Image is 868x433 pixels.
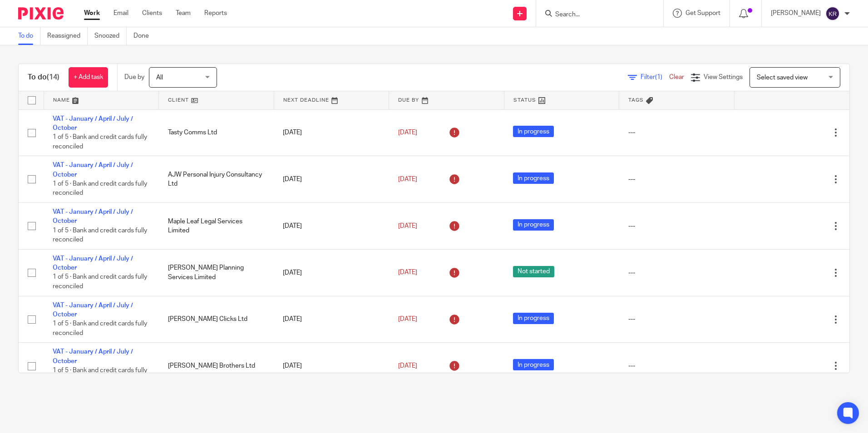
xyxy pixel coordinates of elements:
[176,9,191,18] a: Team
[124,73,144,82] p: Due by
[53,256,133,271] a: VAT - January / April / July / October
[513,172,554,184] span: In progress
[628,315,725,324] div: ---
[513,359,554,370] span: In progress
[53,367,147,383] span: 1 of 5 · Bank and credit cards fully reconciled
[398,316,417,322] span: [DATE]
[53,181,147,197] span: 1 of 5 · Bank and credit cards fully reconciled
[628,361,725,370] div: ---
[53,321,147,337] span: 1 of 5 · Bank and credit cards fully reconciled
[53,134,147,150] span: 1 of 5 · Bank and credit cards fully reconciled
[628,98,644,103] span: Tags
[669,74,684,80] a: Clear
[84,9,100,18] a: Work
[704,74,743,80] span: View Settings
[513,313,554,324] span: In progress
[159,296,274,343] td: [PERSON_NAME] Clicks Ltd
[47,27,88,45] a: Reassigned
[274,296,389,343] td: [DATE]
[113,9,128,18] a: Email
[398,129,417,136] span: [DATE]
[28,73,59,82] h1: To do
[156,74,163,81] span: All
[398,176,417,182] span: [DATE]
[53,274,147,290] span: 1 of 5 · Bank and credit cards fully reconciled
[686,10,720,16] span: Get Support
[53,227,147,243] span: 1 of 5 · Bank and credit cards fully reconciled
[398,270,417,276] span: [DATE]
[47,74,59,81] span: (14)
[398,363,417,369] span: [DATE]
[53,302,133,318] a: VAT - January / April / July / October
[274,156,389,203] td: [DATE]
[53,349,133,364] a: VAT - January / April / July / October
[53,116,133,131] a: VAT - January / April / July / October
[771,9,821,18] p: [PERSON_NAME]
[53,162,133,177] a: VAT - January / April / July / October
[628,128,725,137] div: ---
[757,74,808,81] span: Select saved view
[628,268,725,277] div: ---
[18,7,64,20] img: Pixie
[628,221,725,231] div: ---
[825,6,840,21] img: svg%3E
[641,74,669,80] span: Filter
[94,27,127,45] a: Snoozed
[204,9,227,18] a: Reports
[655,74,662,80] span: (1)
[159,109,274,156] td: Tasty Comms Ltd
[274,109,389,156] td: [DATE]
[159,156,274,203] td: AJW Personal Injury Consultancy Ltd
[142,9,162,18] a: Clients
[53,209,133,224] a: VAT - January / April / July / October
[513,126,554,137] span: In progress
[513,219,554,231] span: In progress
[513,266,554,277] span: Not started
[274,203,389,250] td: [DATE]
[554,11,636,19] input: Search
[133,27,156,45] a: Done
[159,343,274,389] td: [PERSON_NAME] Brothers Ltd
[69,67,108,88] a: + Add task
[398,223,417,229] span: [DATE]
[628,175,725,184] div: ---
[18,27,40,45] a: To do
[159,203,274,250] td: Maple Leaf Legal Services Limited
[274,249,389,296] td: [DATE]
[159,249,274,296] td: [PERSON_NAME] Planning Services Limited
[274,343,389,389] td: [DATE]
